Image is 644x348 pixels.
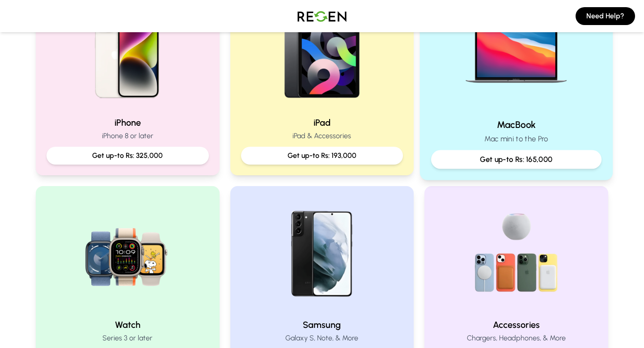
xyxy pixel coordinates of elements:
[291,4,353,29] img: Logo
[47,116,209,129] h2: iPhone
[265,197,379,311] img: Samsung
[241,116,403,129] h2: iPad
[435,333,597,344] p: Chargers, Headphones, & More
[241,318,403,331] h2: Samsung
[439,154,594,165] p: Get up-to Rs: 165,000
[70,197,185,311] img: Watch
[54,150,202,161] p: Get up-to Rs: 325,000
[47,131,209,141] p: iPhone 8 or later
[47,333,209,344] p: Series 3 or later
[47,318,209,331] h2: Watch
[431,118,602,131] h2: MacBook
[576,7,635,25] button: Need Help?
[431,133,602,144] p: Mac mini to the Pro
[248,150,396,161] p: Get up-to Rs: 193,000
[459,197,574,311] img: Accessories
[435,318,597,331] h2: Accessories
[241,333,403,344] p: Galaxy S, Note, & More
[241,131,403,141] p: iPad & Accessories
